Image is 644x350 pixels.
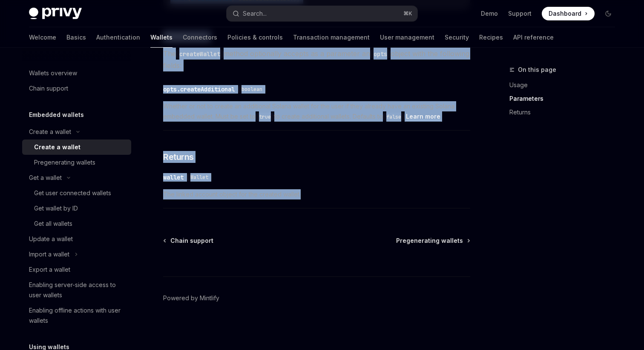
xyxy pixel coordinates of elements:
[163,189,470,199] span: The linked account object for the created wallet.
[481,9,498,18] a: Demo
[22,139,131,155] a: Create a wallet
[29,173,62,183] div: Get a wallet
[163,101,470,122] span: Whether or not to create an additional Solana wallet for the user if they already have an existin...
[293,27,370,48] a: Transaction management
[164,236,213,245] a: Chain support
[150,27,172,48] a: Wallets
[29,110,84,120] h5: Embedded wallets
[509,78,622,92] a: Usage
[29,249,69,259] div: Import a wallet
[227,27,283,48] a: Policies & controls
[29,280,126,300] div: Enabling server-side access to user wallets
[163,173,184,182] div: wallet
[22,201,131,216] a: Get wallet by ID
[22,155,131,170] a: Pregenerating wallets
[163,85,235,94] div: opts.createAdditional
[190,174,208,181] span: Wallet
[34,188,111,198] div: Get user connected wallets
[29,127,71,137] div: Create a wallet
[509,92,622,105] a: Parameters
[29,8,82,20] img: dark logo
[170,236,213,245] span: Chain support
[22,231,131,247] a: Update a wallet
[183,27,217,48] a: Connectors
[243,9,267,19] div: Search...
[445,27,469,48] a: Security
[66,27,86,48] a: Basics
[396,236,463,245] span: Pregenerating wallets
[549,9,581,18] span: Dashboard
[34,157,95,168] div: Pregenerating wallets
[22,185,131,201] a: Get user connected wallets
[256,113,274,121] code: true
[370,49,391,59] code: opts
[34,142,80,152] div: Create a wallet
[34,203,78,213] div: Get wallet by ID
[22,262,131,277] a: Export a wallet
[542,7,595,20] a: Dashboard
[29,234,73,244] div: Update a wallet
[163,48,470,71] span: The method optionally accepts as a parameter an object with the following fields:
[176,49,224,59] code: createWallet
[518,65,556,75] span: On this page
[22,81,131,96] a: Chain support
[22,65,131,81] a: Wallets overview
[22,216,131,231] a: Get all wallets
[508,9,532,18] a: Support
[513,27,554,48] a: API reference
[29,27,56,48] a: Welcome
[29,265,70,275] div: Export a wallet
[29,83,68,94] div: Chain support
[509,105,622,119] a: Returns
[601,7,615,20] button: Toggle dark mode
[406,113,440,120] a: Learn more
[380,27,434,48] a: User management
[241,86,262,93] span: boolean
[383,113,405,121] code: false
[34,219,72,229] div: Get all wallets
[403,10,412,17] span: ⌘ K
[227,6,417,21] button: Search...⌘K
[22,277,131,303] a: Enabling server-side access to user wallets
[163,151,194,163] span: Returns
[96,27,140,48] a: Authentication
[163,294,219,302] a: Powered by Mintlify
[479,27,503,48] a: Recipes
[22,303,131,328] a: Enabling offline actions with user wallets
[29,305,126,326] div: Enabling offline actions with user wallets
[396,236,469,245] a: Pregenerating wallets
[29,68,77,78] div: Wallets overview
